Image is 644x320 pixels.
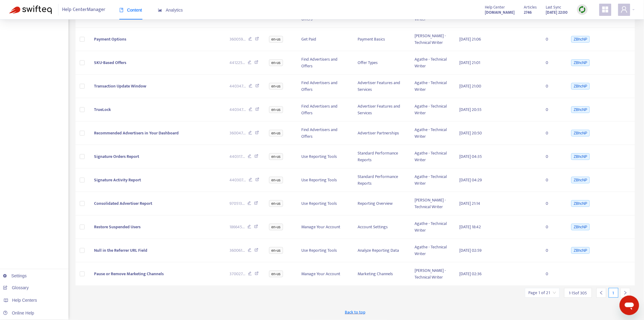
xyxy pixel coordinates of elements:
[296,145,353,169] td: Use Reporting Tools
[459,270,481,277] span: [DATE] 02:36
[571,36,590,43] span: ZBhcNP
[410,215,454,239] td: Agathe - Technical Writer
[229,106,246,113] span: 440347 ...
[3,285,29,290] a: Glossary
[410,98,454,122] td: Agathe - Technical Writer
[459,106,481,113] span: [DATE] 20:55
[485,9,515,16] a: [DOMAIN_NAME]
[353,215,410,239] td: Account Settings
[229,36,246,43] span: 360059 ...
[296,51,353,75] td: Find Advertisers and Offers
[296,169,353,192] td: Use Reporting Tools
[229,271,245,277] span: 370027 ...
[571,130,590,137] span: ZBhcNP
[353,51,410,75] td: Offer Types
[3,273,27,278] a: Settings
[541,169,565,192] td: 0
[609,288,618,298] div: 1
[459,176,482,183] span: [DATE] 04:29
[569,290,587,296] span: 1 - 15 of 305
[541,215,565,239] td: 0
[269,130,283,137] span: en-us
[94,59,126,66] span: SKU-Based Offers
[269,247,283,254] span: en-us
[229,177,246,183] span: 440307 ...
[345,309,365,315] span: Back to top
[229,224,245,230] span: 186645 ...
[119,8,124,12] span: book
[296,192,353,215] td: Use Reporting Tools
[269,36,283,43] span: en-us
[410,28,454,51] td: [PERSON_NAME] - Technical Writer
[353,28,410,51] td: Payment Basics
[229,200,245,207] span: 970513 ...
[459,130,482,137] span: [DATE] 20:50
[269,200,283,207] span: en-us
[571,224,590,230] span: ZBhcNP
[410,145,454,169] td: Agathe - Technical Writer
[485,4,505,11] span: Help Center
[229,83,246,90] span: 440347 ...
[3,311,34,315] a: Online Help
[571,200,590,207] span: ZBhcNP
[599,291,604,295] span: left
[296,98,353,122] td: Find Advertisers and Offers
[353,262,410,286] td: Marketing Channels
[296,122,353,145] td: Find Advertisers and Offers
[541,239,565,262] td: 0
[410,192,454,215] td: [PERSON_NAME] - Technical Writer
[353,98,410,122] td: Advertiser Features and Services
[571,153,590,160] span: ZBhcNP
[158,8,183,12] span: Analytics
[541,192,565,215] td: 0
[94,130,179,137] span: Recommended Advertisers in Your Dashboard
[353,122,410,145] td: Advertiser Partnerships
[459,83,481,90] span: [DATE] 21:00
[571,83,590,90] span: ZBhcNP
[459,36,481,43] span: [DATE] 21:06
[158,8,162,12] span: area-chart
[524,9,532,16] strong: 2746
[12,298,37,303] span: Help Centers
[229,59,245,66] span: 441225 ...
[353,192,410,215] td: Reporting Overview
[296,239,353,262] td: Use Reporting Tools
[269,83,283,90] span: en-us
[459,247,481,254] span: [DATE] 02:59
[602,6,609,13] span: appstore
[296,75,353,98] td: Find Advertisers and Offers
[571,177,590,183] span: ZBhcNP
[94,247,147,254] span: Null in the Referrer URL Field
[546,9,568,16] strong: [DATE] 22:00
[119,8,142,12] span: Content
[296,28,353,51] td: Get Paid
[269,106,283,113] span: en-us
[353,239,410,262] td: Analyze Reporting Data
[541,51,565,75] td: 0
[579,6,586,13] img: sync.dc5367851b00ba804db3.png
[296,215,353,239] td: Manage Your Account
[541,98,565,122] td: 0
[410,75,454,98] td: Agathe - Technical Writer
[269,59,283,66] span: en-us
[94,270,164,277] span: Pause or Remove Marketing Channels
[459,153,482,160] span: [DATE] 04:35
[410,239,454,262] td: Agathe - Technical Writer
[541,75,565,98] td: 0
[229,247,245,254] span: 360061 ...
[94,36,126,43] span: Payment Options
[571,59,590,66] span: ZBhcNP
[546,4,562,11] span: Last Sync
[94,223,141,230] span: Restore Suspended Users
[524,4,537,11] span: Articles
[620,296,639,315] iframe: Button to launch messaging window
[541,28,565,51] td: 0
[459,59,480,66] span: [DATE] 21:01
[621,6,628,13] span: user
[94,153,139,160] span: Signature Orders Report
[269,224,283,230] span: en-us
[459,200,480,207] span: [DATE] 21:14
[353,75,410,98] td: Advertiser Features and Services
[459,223,481,230] span: [DATE] 18:42
[623,291,628,295] span: right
